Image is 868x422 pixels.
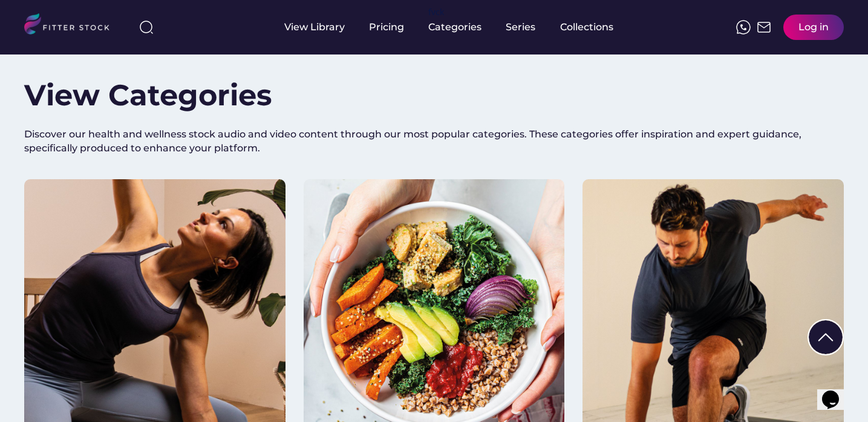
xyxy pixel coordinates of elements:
[817,374,856,410] iframe: chat widget
[757,20,771,35] img: Frame%2051.svg
[284,21,345,34] div: View Library
[24,13,120,38] img: LOGO.svg
[798,21,829,34] div: Log in
[506,21,536,34] div: Series
[139,20,154,35] img: search-normal%203.svg
[369,21,404,34] div: Pricing
[24,128,844,155] div: Discover our health and wellness stock audio and video content through our most popular categorie...
[736,20,751,35] img: meteor-icons_whatsapp%20%281%29.svg
[560,21,613,34] div: Collections
[428,21,481,34] div: Categories
[809,320,843,354] img: Group%201000002322%20%281%29.svg
[428,6,444,18] div: fvck
[24,75,272,116] h2: View Categories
